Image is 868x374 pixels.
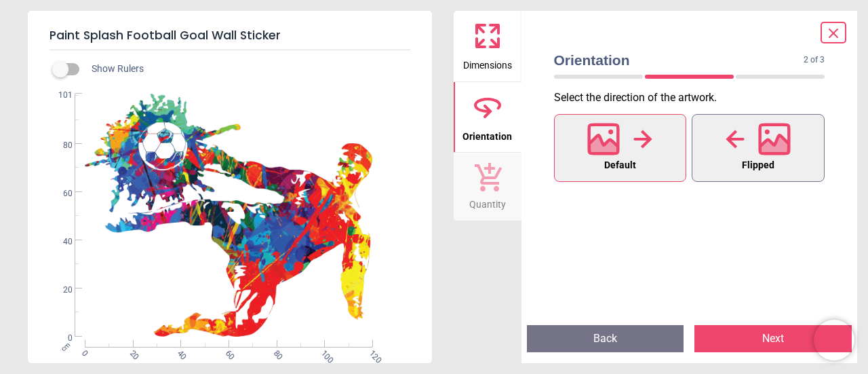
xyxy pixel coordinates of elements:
span: 20 [47,284,73,296]
button: Default [554,114,687,182]
span: 40 [47,236,73,248]
span: cm [59,340,71,352]
span: 2 of 3 [804,54,825,66]
span: Orientation [462,124,512,144]
h5: Paint Splash Football Goal Wall Sticker [50,22,410,50]
p: Select the direction of the artwork . [554,90,836,105]
span: Dimensions [463,52,512,73]
span: 40 [174,348,183,357]
span: 0 [79,348,87,357]
span: 0 [47,333,73,344]
span: 100 [319,348,328,357]
span: Flipped [742,157,774,174]
iframe: Brevo live chat [814,320,854,360]
div: Show Rulers [60,61,432,77]
span: 120 [366,348,375,357]
span: Default [604,157,636,174]
span: 60 [47,188,73,200]
span: Quantity [469,191,506,212]
button: Dimensions [454,11,521,81]
button: Flipped [692,114,825,182]
span: 101 [47,90,73,101]
button: Next [694,325,852,352]
span: 60 [222,348,231,357]
button: Orientation [454,82,521,153]
button: Quantity [454,153,521,221]
span: 20 [127,348,136,357]
span: 80 [271,348,279,357]
span: Orientation [554,50,804,70]
span: 80 [47,140,73,151]
button: Back [527,325,684,352]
